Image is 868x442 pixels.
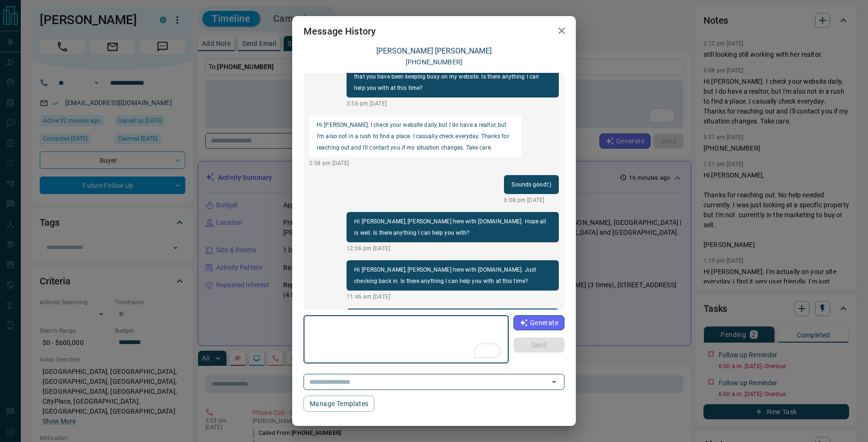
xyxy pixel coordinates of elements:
[512,179,551,190] p: Sounds good!:)
[547,375,561,389] button: Open
[347,292,559,301] p: 11:46 am [DATE]
[376,46,492,55] a: [PERSON_NAME] [PERSON_NAME]
[292,16,387,46] h2: Message History
[347,244,559,253] p: 12:06 pm [DATE]
[309,159,521,168] p: 5:58 pm [DATE]
[354,264,551,287] p: Hi [PERSON_NAME], [PERSON_NAME] here with [DOMAIN_NAME]. Just checking back in. Is there anything...
[354,60,551,94] p: Hi [PERSON_NAME], [PERSON_NAME] here with [DOMAIN_NAME]. I noticed that you have been keeping bus...
[304,396,374,412] button: Manage Templates
[317,119,514,153] p: Hi [PERSON_NAME]. I check your website daily, but I do have a realtor, but I'm also not in a rush...
[310,319,502,360] textarea: To enrich screen reader interactions, please activate Accessibility in Grammarly extension settings
[406,57,462,67] p: [PHONE_NUMBER]
[354,216,551,239] p: Hi [PERSON_NAME], [PERSON_NAME] here with [DOMAIN_NAME]. Hope all is well. Is there anything I ca...
[347,99,559,108] p: 3:56 pm [DATE]
[513,315,564,330] button: Generate
[504,196,559,204] p: 6:08 pm [DATE]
